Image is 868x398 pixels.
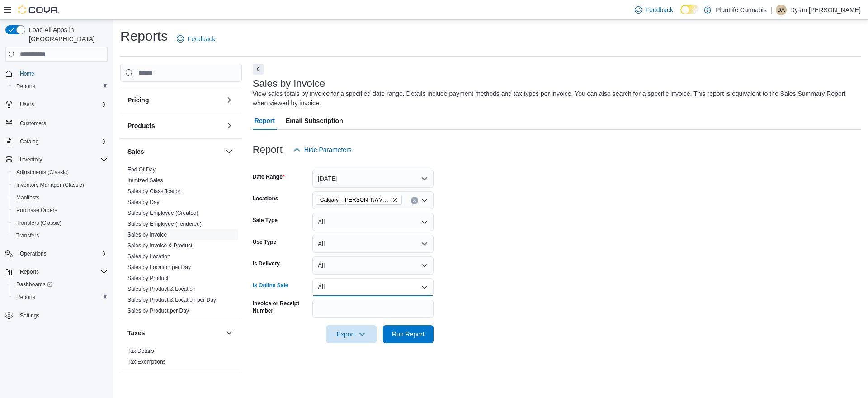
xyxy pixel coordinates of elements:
[253,89,856,108] div: View sales totals by invoice for a specified date range. Details include payment methods and tax ...
[127,348,154,354] a: Tax Details
[13,167,72,178] a: Adjustments (Classic)
[16,99,38,110] button: Users
[9,229,111,242] button: Transfers
[127,209,198,217] span: Sales by Employee (Created)
[312,235,434,253] button: All
[320,195,391,204] span: Calgary - [PERSON_NAME] Regional
[120,27,168,45] h1: Reports
[770,5,772,15] p: |
[127,177,163,184] span: Itemized Sales
[127,121,155,130] h3: Products
[127,147,222,156] button: Sales
[16,294,35,301] span: Reports
[304,145,352,154] span: Hide Parameters
[20,268,39,275] span: Reports
[392,197,398,203] button: Remove Calgary - Shepard Regional from selection in this group
[20,156,42,163] span: Inventory
[631,1,677,19] a: Feedback
[127,264,191,270] a: Sales by Location per Day
[312,256,434,275] button: All
[20,101,34,108] span: Users
[16,83,35,90] span: Reports
[2,309,111,322] button: Settings
[16,136,108,147] span: Catalog
[224,120,235,131] button: Products
[16,169,69,176] span: Adjustments (Classic)
[716,5,767,15] p: Plantlife Cannabis
[16,194,39,201] span: Manifests
[20,138,38,145] span: Catalog
[20,120,46,127] span: Customers
[16,136,42,147] button: Catalog
[13,192,108,203] span: Manifests
[16,248,50,259] button: Operations
[16,310,43,321] a: Settings
[16,117,108,128] span: Customers
[25,25,108,43] span: Load All Apps in [GEOGRAPHIC_DATA]
[253,282,288,289] label: Is Online Sale
[13,218,108,228] span: Transfers (Classic)
[13,180,108,190] span: Inventory Manager (Classic)
[13,81,108,92] span: Reports
[127,166,156,173] a: End Of Day
[13,192,43,203] a: Manifests
[253,217,278,224] label: Sale Type
[16,154,108,165] span: Inventory
[127,177,163,184] a: Itemized Sales
[16,310,108,321] span: Settings
[680,5,699,14] input: Dark Mode
[16,281,52,288] span: Dashboards
[383,325,434,343] button: Run Report
[127,188,182,194] a: Sales by Classification
[9,291,111,303] button: Reports
[9,217,111,229] button: Transfers (Classic)
[127,253,170,260] span: Sales by Location
[127,232,167,238] a: Sales by Invoice
[253,64,264,75] button: Next
[421,197,428,204] button: Open list of options
[790,5,861,15] p: Dy-an [PERSON_NAME]
[2,116,111,129] button: Customers
[16,207,57,214] span: Purchase Orders
[127,285,196,293] span: Sales by Product & Location
[127,275,169,282] span: Sales by Product
[13,292,39,303] a: Reports
[13,230,42,241] a: Transfers
[777,5,785,15] span: Da
[18,5,59,14] img: Cova
[127,358,166,365] span: Tax Exemptions
[16,181,84,189] span: Inventory Manager (Classic)
[316,195,402,205] span: Calgary - Shepard Regional
[13,230,108,241] span: Transfers
[16,266,108,277] span: Reports
[312,213,434,231] button: All
[776,5,787,15] div: Dy-an Crisostomo
[253,173,285,180] label: Date Range
[9,80,111,93] button: Reports
[127,95,222,104] button: Pricing
[255,112,275,130] span: Report
[290,141,355,159] button: Hide Parameters
[13,205,108,216] span: Purchase Orders
[20,312,39,319] span: Settings
[9,179,111,191] button: Inventory Manager (Classic)
[127,242,192,249] a: Sales by Invoice & Product
[411,197,418,204] button: Clear input
[13,279,56,290] a: Dashboards
[9,204,111,217] button: Purchase Orders
[13,167,108,178] span: Adjustments (Classic)
[127,95,149,104] h3: Pricing
[9,278,111,291] a: Dashboards
[127,147,144,156] h3: Sales
[392,330,425,339] span: Run Report
[127,220,202,227] span: Sales by Employee (Tendered)
[253,195,278,202] label: Locations
[127,359,166,365] a: Tax Exemptions
[127,242,192,249] span: Sales by Invoice & Product
[13,279,108,290] span: Dashboards
[9,166,111,179] button: Adjustments (Classic)
[2,135,111,148] button: Catalog
[5,63,108,346] nav: Complex example
[16,68,38,79] a: Home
